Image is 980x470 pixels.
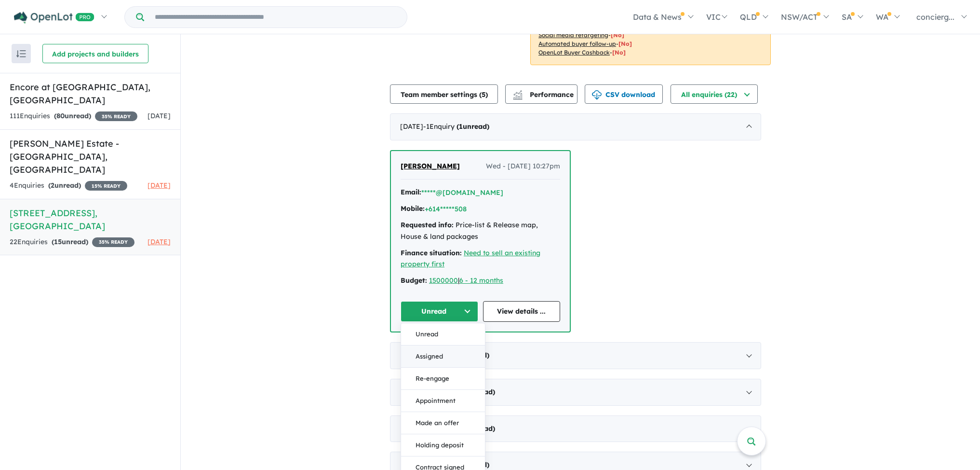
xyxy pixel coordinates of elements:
[401,434,485,456] button: Holding deposit
[16,50,26,57] img: sort.svg
[85,181,127,191] span: 15 % READY
[401,390,485,412] button: Appointment
[538,31,608,39] u: Social media retargeting
[401,249,462,257] strong: Finance situation:
[148,111,171,120] span: [DATE]
[54,111,91,120] strong: ( unread)
[401,221,454,229] strong: Requested info:
[10,207,171,233] h5: [STREET_ADDRESS] , [GEOGRAPHIC_DATA]
[486,161,560,172] span: Wed - [DATE] 10:27pm
[513,90,522,96] img: line-chart.svg
[390,84,498,104] button: Team member settings (5)
[51,181,54,190] span: 2
[10,81,171,107] h5: Encore at [GEOGRAPHIC_DATA] , [GEOGRAPHIC_DATA]
[482,90,485,99] span: 5
[401,301,478,322] button: Unread
[611,31,624,39] span: [No]
[671,84,758,104] button: All enquiries (22)
[538,40,616,47] u: Automated buyer follow-up
[423,122,489,131] span: - 1 Enquir y
[10,180,127,192] div: 4 Enquir ies
[459,122,463,131] span: 1
[618,40,632,47] span: [No]
[146,7,405,28] input: Try estate name, suburb, builder or developer
[10,236,134,248] div: 22 Enquir ies
[390,379,761,406] div: [DATE]
[401,188,421,196] strong: Email:
[401,162,460,170] span: [PERSON_NAME]
[56,111,65,120] span: 80
[538,49,610,56] u: OpenLot Buyer Cashback
[14,12,94,24] img: Openlot PRO Logo White
[92,237,134,247] span: 35 % READY
[10,111,137,122] div: 111 Enquir ies
[401,412,485,434] button: Made an offer
[401,346,485,368] button: Assigned
[42,44,148,63] button: Add projects and builders
[52,237,88,246] strong: ( unread)
[390,415,761,442] div: [DATE]
[401,276,427,285] strong: Budget:
[514,90,574,99] span: Performance
[916,12,954,22] span: concierg...
[95,111,137,121] span: 35 % READY
[401,249,540,269] a: Need to sell an existing property first
[390,113,761,140] div: [DATE]
[513,93,523,99] img: bar-chart.svg
[148,181,171,190] span: [DATE]
[401,323,485,346] button: Unread
[456,122,489,131] strong: ( unread)
[401,204,425,213] strong: Mobile:
[592,90,602,100] img: download icon
[459,276,503,285] a: 6 - 12 months
[401,368,485,390] button: Re-engage
[401,161,460,172] a: [PERSON_NAME]
[585,84,663,104] button: CSV download
[429,276,458,285] a: 1500000
[612,49,626,56] span: [No]
[148,237,171,246] span: [DATE]
[54,237,62,246] span: 15
[401,220,560,243] div: Price-list & Release map, House & land packages
[483,301,561,322] a: View details ...
[505,84,577,104] button: Performance
[10,137,171,176] h5: [PERSON_NAME] Estate - [GEOGRAPHIC_DATA] , [GEOGRAPHIC_DATA]
[401,275,560,287] div: |
[48,181,81,190] strong: ( unread)
[390,342,761,369] div: [DATE]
